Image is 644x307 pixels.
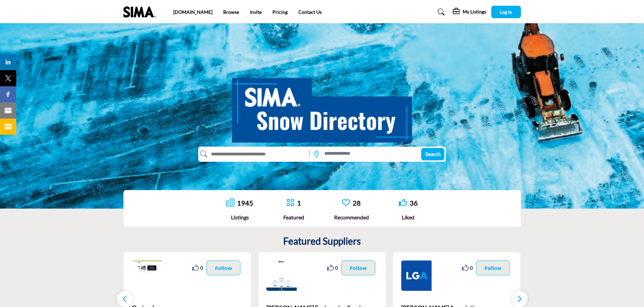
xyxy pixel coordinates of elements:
a: Pricing [272,9,288,15]
button: Follow [476,260,510,275]
a: Go to Featured [286,198,294,208]
h5: My Listings [463,9,486,15]
div: Listings [226,213,253,221]
a: [DOMAIN_NAME] [173,9,212,15]
img: Lake George Association, Inc. [401,260,432,291]
p: Follow [485,264,502,272]
p: Follow [215,264,232,272]
img: Site Logo [123,6,159,18]
a: Browse [223,9,239,15]
a: 1 [297,199,301,207]
img: SIMA Snow Directory [232,70,412,143]
img: Ossian, Inc. [132,260,162,291]
button: Search [421,148,444,160]
h2: Featured Suppliers [283,236,361,247]
div: My Listings [453,8,486,16]
img: Moore Engineering Services [266,260,297,291]
p: Follow [350,264,367,272]
a: Contact Us [298,9,322,15]
img: Rectangle%203585.svg [308,149,311,159]
span: 0 [200,264,203,271]
a: Search [431,7,449,18]
a: 36 [410,199,418,207]
button: Log In [491,6,521,18]
a: Go to Recommended [342,198,350,208]
span: 0 [335,264,338,271]
a: 1945 [237,199,253,207]
div: Liked [399,213,418,221]
span: 0 [470,264,473,271]
span: Log In [500,9,512,15]
span: Search [425,151,441,157]
a: Invite [250,9,262,15]
div: Recommended [334,213,369,221]
button: Follow [206,260,240,275]
div: Featured [283,213,304,221]
i: Go to Liked [399,198,407,207]
button: Follow [341,260,375,275]
a: 28 [353,199,361,207]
